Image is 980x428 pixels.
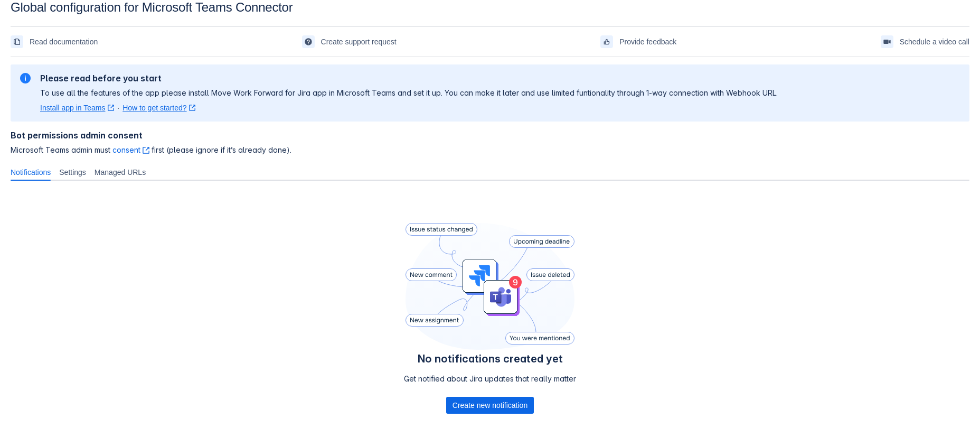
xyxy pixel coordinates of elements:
span: Schedule a video call [900,33,969,50]
span: support [304,38,313,46]
span: Create support request [321,33,397,50]
h4: Bot permissions admin consent [11,130,969,141]
span: Managed URLs [95,167,146,178]
span: Microsoft Teams admin must first (please ignore if it’s already done). [11,145,969,155]
span: Notifications [11,167,51,178]
span: information [19,72,32,85]
span: documentation [13,38,21,46]
p: Get notified about Jira updates that really matter [404,374,576,384]
h4: No notifications created yet [404,352,576,365]
button: Create new notification [446,397,534,414]
span: Read documentation [30,33,98,50]
a: How to get started? [123,103,195,113]
a: consent [112,145,149,154]
a: Create support request [302,33,397,50]
div: Button group [446,397,534,414]
a: Install app in Teams [40,103,114,113]
span: Settings [59,167,86,178]
h2: Please read before you start [40,73,778,83]
a: Read documentation [11,33,98,50]
a: Provide feedback [600,33,676,50]
span: Provide feedback [619,33,676,50]
span: feedback [602,38,611,46]
span: Create new notification [453,397,527,414]
span: videoCall [883,38,891,46]
a: Schedule a video call [881,33,969,50]
p: To use all the features of the app please install Move Work Forward for Jira app in Microsoft Tea... [40,88,778,98]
